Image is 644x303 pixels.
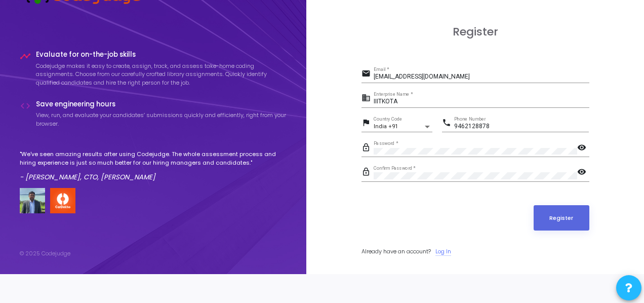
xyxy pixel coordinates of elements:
input: Email [374,73,589,81]
mat-icon: visibility [577,142,589,155]
h4: Evaluate for on-the-job skills [36,51,287,59]
input: Phone Number [454,123,589,130]
img: user image [20,188,45,213]
mat-icon: phone [442,118,454,130]
span: Already have an account? [361,247,431,255]
i: code [20,100,31,111]
h3: Register [361,25,589,39]
span: India +91 [374,123,398,130]
div: © 2025 Codejudge [20,249,70,258]
p: "We've seen amazing results after using Codejudge. The whole assessment process and hiring experi... [20,150,287,167]
mat-icon: visibility [577,167,589,179]
mat-icon: business [361,93,374,105]
mat-icon: flag [361,118,374,130]
mat-icon: lock_outline [361,142,374,155]
p: View, run, and evaluate your candidates’ submissions quickly and efficiently, right from your bro... [36,111,287,128]
img: company-logo [50,188,75,213]
input: Enterprise Name [374,98,589,105]
h4: Save engineering hours [36,100,287,108]
mat-icon: lock_outline [361,167,374,179]
button: Register [534,205,589,231]
p: Codejudge makes it easy to create, assign, track, and assess take-home coding assignments. Choose... [36,62,287,87]
i: timeline [20,51,31,62]
mat-icon: email [361,68,374,81]
em: - [PERSON_NAME], CTO, [PERSON_NAME] [20,172,155,182]
a: Log In [435,247,451,256]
